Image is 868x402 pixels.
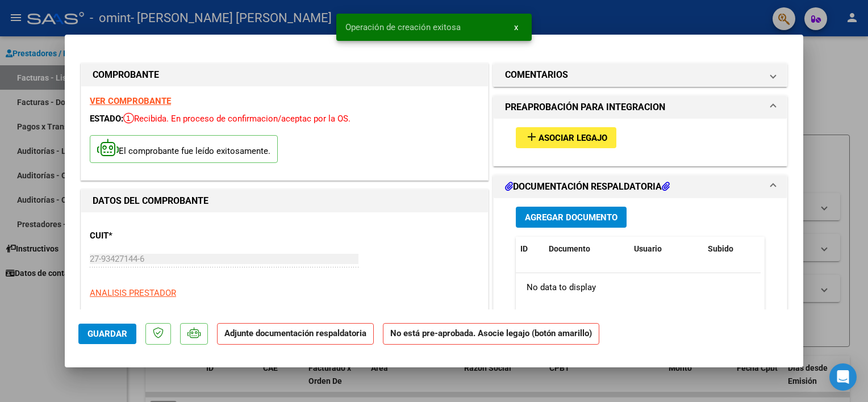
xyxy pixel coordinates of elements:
span: x [514,22,518,32]
span: Recibida. En proceso de confirmacion/aceptac por la OS. [123,114,350,124]
h1: COMENTARIOS [505,68,568,82]
mat-expansion-panel-header: DOCUMENTACIÓN RESPALDATORIA [494,175,787,198]
button: Guardar [78,324,136,344]
button: x [505,17,527,37]
button: Agregar Documento [516,207,627,228]
span: Asociar Legajo [539,133,607,143]
span: Subido [708,244,733,253]
span: ESTADO: [90,114,123,124]
div: Open Intercom Messenger [829,363,857,391]
span: Operación de creación exitosa [345,22,461,33]
datatable-header-cell: Subido [703,237,760,261]
div: PREAPROBACIÓN PARA INTEGRACION [494,119,787,166]
span: Guardar [87,329,127,339]
datatable-header-cell: ID [516,237,544,261]
p: CUIT [90,229,207,242]
mat-icon: add [525,130,539,144]
span: ID [520,244,528,253]
strong: Adjunte documentación respaldatoria [224,328,366,338]
strong: No está pre-aprobada. Asocie legajo (botón amarillo) [383,323,599,345]
p: [PERSON_NAME] [PERSON_NAME] [90,308,479,321]
h1: DOCUMENTACIÓN RESPALDATORIA [505,180,670,194]
strong: COMPROBANTE [93,69,159,80]
datatable-header-cell: Usuario [629,237,703,261]
a: VER COMPROBANTE [90,96,171,106]
button: Asociar Legajo [516,127,616,148]
datatable-header-cell: Documento [544,237,629,261]
span: Agregar Documento [525,212,617,223]
span: Usuario [634,244,662,253]
p: El comprobante fue leído exitosamente. [90,135,278,163]
span: Documento [549,244,590,253]
mat-expansion-panel-header: COMENTARIOS [494,64,787,86]
h1: PREAPROBACIÓN PARA INTEGRACION [505,101,665,114]
datatable-header-cell: Acción [760,237,817,261]
span: ANALISIS PRESTADOR [90,288,176,298]
mat-expansion-panel-header: PREAPROBACIÓN PARA INTEGRACION [494,96,787,119]
div: No data to display [516,273,761,301]
strong: DATOS DEL COMPROBANTE [93,195,208,206]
